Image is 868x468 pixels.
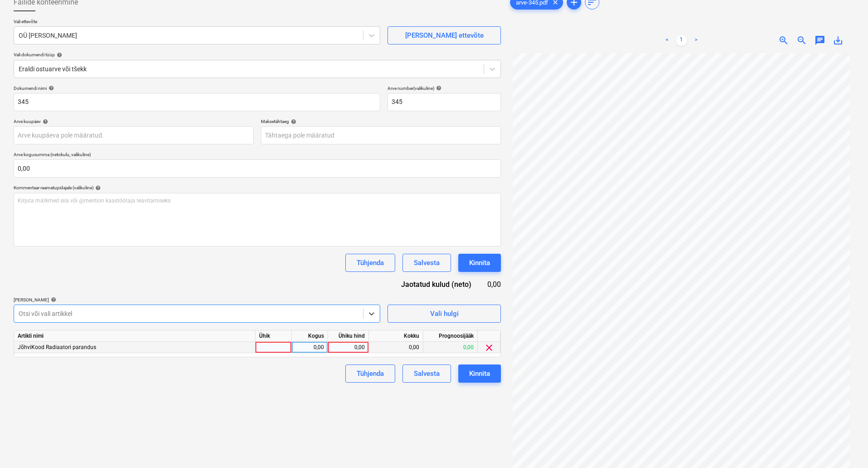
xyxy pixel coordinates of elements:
a: Next page [691,35,701,46]
div: Ühiku hind [328,330,369,342]
span: help [49,297,56,302]
div: [PERSON_NAME] ettevõte [405,30,484,41]
div: Kinnita [469,368,490,379]
div: Prognoosijääk [423,330,478,342]
div: Kogus [292,330,328,342]
span: JõhviKood Radiaatori parandus [18,344,96,350]
div: 0,00 [369,342,423,353]
div: Kokku [369,330,423,342]
div: Salvesta [414,257,440,269]
span: help [55,52,62,58]
div: 0,00 [332,342,365,353]
button: Kinnita [458,254,501,272]
p: Arve kogusumma (netokulu, valikuline) [14,152,501,159]
div: Tühjenda [357,368,384,379]
div: Artikli nimi [14,330,255,342]
button: Salvesta [402,365,451,383]
input: Arve kogusumma (netokulu, valikuline) [14,159,501,177]
input: Tähtaega pole määratud [261,126,501,144]
span: help [434,85,441,91]
button: Salvesta [402,254,451,272]
input: Arve number [387,93,501,111]
div: 0,00 [486,279,501,290]
div: Kinnita [469,257,490,269]
div: Arve kuupäev [14,118,254,124]
button: Vali hulgi [387,305,501,323]
div: Vali dokumendi tüüp [14,52,501,58]
div: Salvesta [414,368,440,379]
span: clear [484,342,495,353]
span: help [93,185,101,191]
span: chat [814,35,825,46]
button: Kinnita [458,365,501,383]
a: Previous page [662,35,672,46]
div: Maksetähtaeg [261,118,501,124]
input: Dokumendi nimi [14,93,380,111]
button: [PERSON_NAME] ettevõte [387,26,501,44]
div: Jaotatud kulud (neto) [383,279,486,290]
span: help [41,119,48,124]
div: 0,00 [295,342,324,353]
div: [PERSON_NAME] [14,297,380,303]
button: Tühjenda [345,365,395,383]
div: Kommentaar raamatupidajale (valikuline) [14,185,501,191]
div: Ühik [255,330,292,342]
input: Arve kuupäeva pole määratud. [14,126,254,144]
a: Page 1 is your current page [676,35,687,46]
div: Tühjenda [357,257,384,269]
div: 0,00 [423,342,478,353]
div: Vali hulgi [430,308,459,320]
p: Vali ettevõte [14,19,380,26]
span: zoom_in [778,35,789,46]
div: Dokumendi nimi [14,85,380,91]
span: zoom_out [796,35,807,46]
div: Arve number (valikuline) [387,85,501,91]
span: save_alt [833,35,843,46]
span: help [289,119,296,124]
button: Tühjenda [345,254,395,272]
span: help [47,85,54,91]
